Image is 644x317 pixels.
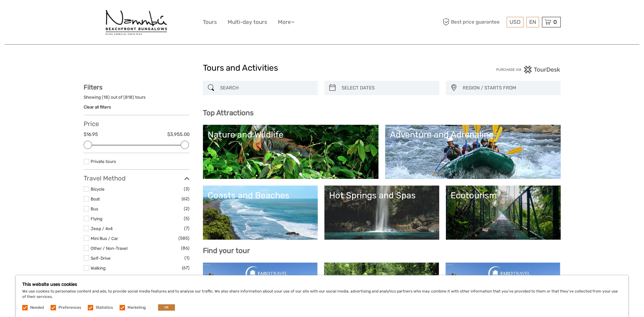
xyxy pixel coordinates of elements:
a: Walking [91,265,106,271]
span: (5) [184,215,190,222]
span: (585) [178,235,190,242]
div: We use cookies to personalise content and ads, to provide social media features and to analyse ou... [16,275,628,317]
a: Private tours [91,159,116,164]
span: (67) [182,264,190,271]
a: Self-Drive [91,256,111,261]
h3: Travel Method [84,174,190,182]
a: Clear all filters [84,104,111,109]
p: We're away right now. Please check back later! [9,11,72,16]
div: Adventure and Adrenaline [390,130,556,140]
div: Nature and Wildlife [208,130,374,140]
div: Ecotourism [451,190,556,201]
label: 818 [125,94,133,100]
a: Other / Non-Travel [91,246,128,251]
h5: This website uses cookies [22,282,622,287]
label: Needed [30,305,44,310]
label: Statistics [96,305,113,310]
a: Coasts and Beaches [208,190,313,235]
img: PurchaseViaTourDesk.png [496,66,560,74]
span: (2) [184,205,190,212]
span: (7) [184,225,190,232]
label: 18 [103,94,108,100]
span: (86) [181,244,190,252]
input: SEARCH [218,82,315,94]
a: Bicycle [91,187,105,192]
a: Ecotourism [451,190,556,235]
label: $3,955.00 [167,131,190,138]
a: Flying [91,216,102,221]
span: USD [509,19,521,25]
a: Bus [91,206,98,211]
span: 0 [552,19,558,25]
div: Coasts and Beaches [208,190,313,201]
input: SELECT DATES [339,82,436,94]
div: Showing ( ) out of ( ) tours [84,94,190,104]
h3: Price [84,120,190,128]
a: Boat [91,196,100,201]
a: More [278,18,294,27]
label: $16.95 [84,131,98,138]
a: Nature and Wildlife [208,130,374,174]
button: Open LiveChat chat widget [73,10,81,18]
button: OK [158,304,175,311]
a: Tours [203,18,217,27]
a: Mini Bus / Car [91,236,118,241]
a: Multi-day tours [228,18,267,27]
button: REGION / STARTS FROM [460,83,557,93]
label: Marketing [128,305,146,310]
div: Hot Springs and Spas [329,190,434,201]
a: Jeep / 4x4 [91,226,113,231]
strong: Filters [84,83,102,91]
a: Adventure and Adrenaline [390,130,556,174]
a: Hot Springs and Spas [329,190,434,235]
div: EN [526,17,539,27]
b: Top Attractions [203,109,253,117]
span: (3) [184,185,190,193]
span: (1) [184,254,190,262]
span: Best price guarantee [441,17,505,27]
h1: Tours and Activities [203,63,441,73]
b: Find your tour [203,246,250,255]
label: Preferences [59,305,81,310]
img: Hotel Nammbú [104,5,169,39]
span: (62) [182,195,190,202]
